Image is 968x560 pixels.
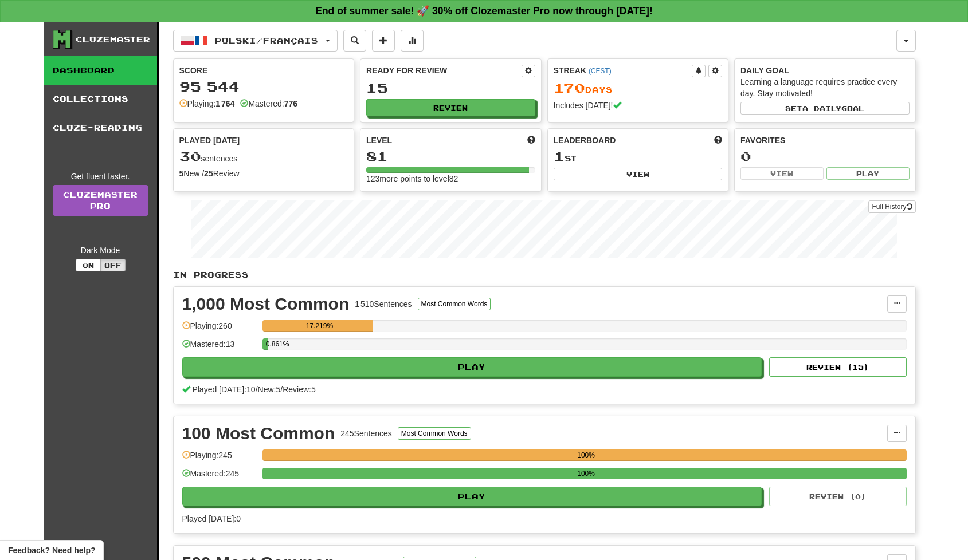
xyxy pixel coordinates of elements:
span: / [256,385,258,394]
button: Polski/Français [173,30,338,52]
span: / [280,385,283,394]
div: Mastered: 245 [182,468,257,487]
button: View [740,167,824,180]
div: Day s [554,81,723,96]
button: Search sentences [343,30,366,52]
span: Polski / Français [215,36,318,45]
div: Clozemaster [76,34,150,45]
button: Most Common Words [398,427,471,440]
button: Off [100,259,126,271]
div: 1,000 Most Common [182,295,350,313]
button: Review [366,99,535,116]
button: Review (0) [769,487,907,506]
span: 30 [179,148,201,164]
span: Score more points to level up [527,135,535,146]
div: Streak [554,65,692,76]
button: More stats [401,30,424,52]
button: Full History [868,200,915,213]
button: Add sentence to collection [372,30,395,52]
span: Played [DATE] [179,135,240,146]
div: Mastered: 13 [182,338,257,357]
button: Play [182,357,762,377]
div: 100% [266,468,907,479]
button: Play [826,167,910,180]
div: 100% [266,449,907,461]
div: 1 510 Sentences [355,298,412,310]
div: 17.219% [266,320,373,332]
button: On [76,259,101,271]
p: In Progress [173,269,916,281]
div: Playing: 260 [182,320,257,339]
span: Leaderboard [554,135,616,146]
button: Play [182,487,762,506]
button: Most Common Words [418,298,491,310]
div: Dark Mode [53,244,148,256]
span: Open feedback widget [8,545,95,556]
strong: 776 [284,99,297,108]
div: sentences [179,149,348,164]
button: Seta dailygoal [740,102,910,115]
a: ClozemasterPro [53,185,148,216]
div: st [554,149,723,164]
div: New / Review [179,168,348,179]
div: 0 [740,149,910,164]
span: a daily [802,104,841,112]
div: Favorites [740,135,910,146]
div: 95 544 [179,80,348,94]
a: Dashboard [44,56,157,85]
div: Get fluent faster. [53,171,148,182]
strong: End of summer sale! 🚀 30% off Clozemaster Pro now through [DATE]! [315,5,653,17]
button: Review (15) [769,357,907,377]
a: Collections [44,85,157,113]
strong: 1 764 [215,99,234,108]
div: Learning a language requires practice every day. Stay motivated! [740,76,910,99]
button: View [554,168,723,180]
span: New: 5 [258,385,281,394]
span: 1 [554,148,565,164]
div: 15 [366,81,535,95]
div: 0.861% [266,338,268,350]
div: 100 Most Common [182,425,335,442]
div: Includes [DATE]! [554,100,723,111]
div: 81 [366,149,535,164]
span: Played [DATE]: 0 [182,514,241,523]
strong: 25 [204,169,213,178]
div: Mastered: [240,98,297,109]
span: This week in points, UTC [714,135,722,146]
a: (CEST) [589,67,612,75]
a: Cloze-Reading [44,113,157,142]
div: 245 Sentences [340,428,392,439]
div: Ready for Review [366,65,522,76]
div: Playing: 245 [182,449,257,468]
div: Playing: [179,98,235,109]
strong: 5 [179,169,184,178]
span: 170 [554,80,585,96]
div: Daily Goal [740,65,910,76]
div: 123 more points to level 82 [366,173,535,184]
span: Played [DATE]: 10 [192,385,255,394]
span: Level [366,135,392,146]
div: Score [179,65,348,76]
span: Review: 5 [283,385,316,394]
